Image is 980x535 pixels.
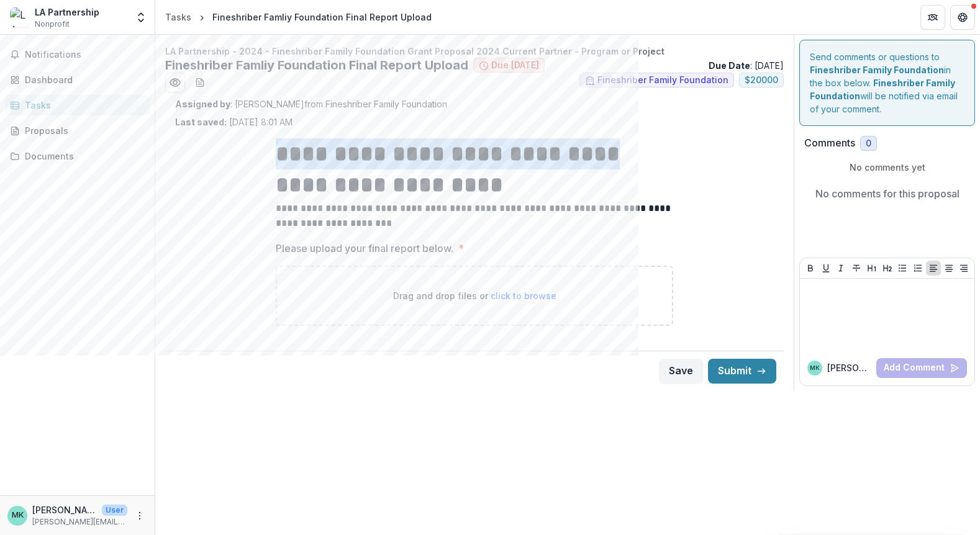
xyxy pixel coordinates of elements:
img: LA Partnership [10,7,30,27]
button: Submit [708,359,776,384]
div: Send comments or questions to in the box below. will be notified via email of your comment. [799,40,975,126]
p: LA Partnership - 2024 - Fineshriber Family Foundation Grant Proposal 2024 Current Partner - Progr... [165,45,784,58]
div: Tasks [25,99,140,112]
div: Mary Kopp [12,511,24,519]
p: : [PERSON_NAME] from Fineshriber Family Foundation [175,97,774,110]
p: Please upload your final report below. [276,241,453,256]
p: Drag and drop files or [393,289,556,302]
p: User [102,505,127,516]
button: Heading 1 [864,261,879,276]
p: [PERSON_NAME] [827,361,871,374]
p: [PERSON_NAME] [32,503,97,516]
div: Documents [25,150,140,163]
h2: Comments [804,137,855,149]
span: Fineshriber Family Foundation [597,75,728,86]
button: Open entity switcher [132,5,150,30]
button: Preview 6bee8230-2aa1-4239-bfd5-872b910035bf.pdf [165,73,185,92]
button: Align Right [956,261,971,276]
p: No comments for this proposal [815,186,960,201]
span: Due [DATE] [491,60,539,71]
button: Align Center [941,261,956,276]
a: Proposals [5,120,150,141]
nav: breadcrumb [160,8,437,26]
button: More [132,508,147,523]
button: download-word-button [190,73,210,92]
button: Ordered List [910,261,925,276]
strong: Assigned by [175,99,230,109]
a: Dashboard [5,70,150,90]
button: Bold [803,261,818,276]
p: No comments yet [804,161,970,174]
p: [PERSON_NAME][EMAIL_ADDRESS][DOMAIN_NAME] [32,516,127,528]
p: [DATE] 8:01 AM [175,115,293,128]
button: Partners [920,5,945,30]
strong: Last saved: [175,117,227,127]
a: Tasks [160,8,196,26]
span: Nonprofit [35,19,70,30]
button: Add Comment [876,358,967,378]
button: Bullet List [895,261,910,276]
button: Underline [819,261,833,276]
button: Get Help [950,5,975,30]
div: Proposals [25,124,140,137]
button: Notifications [5,45,150,65]
button: Heading 2 [880,261,895,276]
div: Fineshriber Famliy Foundation Final Report Upload [212,11,432,24]
strong: Fineshriber Family Foundation [810,65,944,75]
div: Mary Kopp [810,365,820,371]
div: Tasks [165,11,191,24]
span: $ 20000 [745,75,778,86]
p: : [DATE] [709,59,784,72]
span: Notifications [25,50,145,60]
div: Dashboard [25,73,140,86]
a: Tasks [5,95,150,115]
strong: Due Date [709,60,750,71]
span: 0 [866,138,871,149]
button: Strike [849,261,864,276]
button: Align Left [926,261,941,276]
button: Italicize [833,261,848,276]
div: LA Partnership [35,6,99,19]
h2: Fineshriber Famliy Foundation Final Report Upload [165,58,468,73]
span: click to browse [491,290,556,301]
button: Save [659,359,703,384]
a: Documents [5,146,150,166]
strong: Fineshriber Family Foundation [810,78,955,101]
